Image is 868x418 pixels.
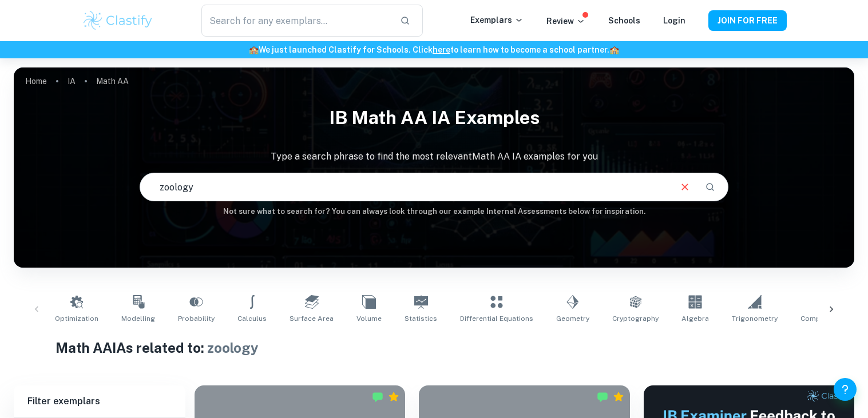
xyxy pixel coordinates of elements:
input: Search for any exemplars... [201,5,390,37]
span: Differential Equations [460,313,533,324]
p: Math AA [96,75,129,87]
h6: Not sure what to search for? You can always look through our example Internal Assessments below f... [14,206,854,217]
a: IA [68,73,76,89]
button: JOIN FOR FREE [708,10,787,31]
input: E.g. modelling a logo, player arrangements, shape of an egg... [140,171,669,203]
img: Clastify logo [82,9,154,32]
span: Calculus [237,313,267,324]
span: Modelling [121,313,155,324]
a: Login [663,16,685,25]
span: 🏫 [609,45,619,54]
span: Probability [178,313,215,324]
img: Marked [372,391,383,403]
span: Geometry [556,313,589,324]
h6: We just launched Clastify for Schools. Click to learn how to become a school partner. [2,43,866,56]
span: Algebra [681,313,709,324]
span: 🏫 [249,45,259,54]
p: Review [546,15,585,27]
h1: IB Math AA IA examples [14,99,854,136]
p: Type a search phrase to find the most relevant Math AA IA examples for you [14,150,854,164]
span: Cryptography [612,313,659,324]
span: Complex Numbers [800,313,863,324]
a: Home [25,73,47,89]
span: Statistics [405,313,437,324]
h1: Math AA IAs related to: [56,337,812,358]
a: Schools [608,16,640,25]
button: Search [700,177,720,197]
p: Exemplars [470,14,524,26]
a: here [433,45,450,54]
span: Surface Area [290,313,334,324]
div: Premium [388,391,399,403]
button: Clear [674,176,696,198]
div: Premium [613,391,624,403]
span: Optimization [55,313,98,324]
h6: Filter exemplars [14,385,185,417]
span: Volume [356,313,382,324]
span: Trigonometry [732,313,778,324]
button: Help and Feedback [834,378,857,401]
img: Marked [597,391,608,403]
span: zoology [207,340,259,356]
